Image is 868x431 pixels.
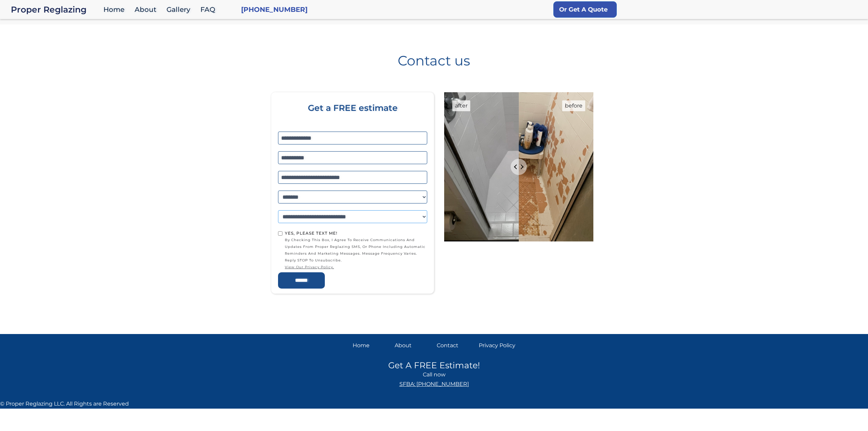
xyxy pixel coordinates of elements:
a: Gallery [163,2,197,17]
a: Or Get A Quote [553,1,617,18]
a: [PHONE_NUMBER] [241,5,308,14]
h1: Contact us [10,48,858,67]
a: home [11,5,100,14]
a: Contact [437,341,473,350]
span: by checking this box, I agree to receive communications and updates from Proper Reglazing SMS, or... [285,237,427,271]
form: Home page form [275,103,431,289]
a: FAQ [197,2,222,17]
a: About [395,341,431,350]
div: Proper Reglazing [11,5,100,14]
div: Get a FREE estimate [278,103,427,132]
a: Privacy Policy [479,341,515,350]
a: About [131,2,163,17]
input: Yes, Please text me!by checking this box, I agree to receive communications and updates from Prop... [278,231,282,236]
a: Home [100,2,131,17]
div: Yes, Please text me! [285,230,427,237]
a: Home [353,341,389,350]
a: view our privacy policy. [285,264,427,271]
